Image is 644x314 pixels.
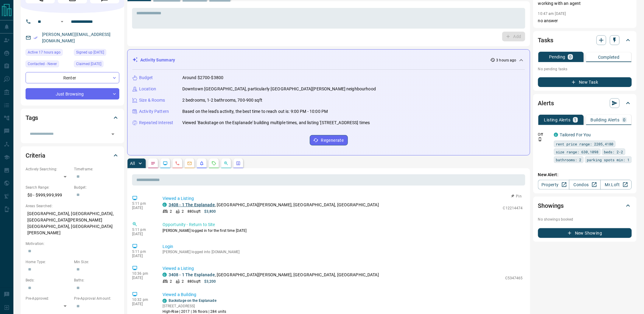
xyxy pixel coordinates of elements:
[587,157,630,163] span: parking spots min: 1
[556,141,614,147] span: rent price range: 2205,4180
[163,195,523,202] p: Viewed a Listing
[182,209,184,214] p: 2
[569,180,600,190] a: Condos
[26,209,119,238] p: [GEOGRAPHIC_DATA], [GEOGRAPHIC_DATA], [GEOGRAPHIC_DATA][PERSON_NAME][GEOGRAPHIC_DATA], [GEOGRAPHI...
[163,299,167,303] div: condos.ca
[139,97,165,103] p: Size & Rooms
[163,222,523,228] p: Opportunity - Return to Site
[538,132,550,137] p: Off
[175,161,180,166] svg: Calls
[538,172,632,178] p: New Alert:
[163,161,168,166] svg: Lead Browsing Activity
[538,98,554,108] h2: Alerts
[549,55,565,59] p: Pending
[132,232,153,236] p: [DATE]
[187,161,192,166] svg: Emails
[169,202,215,207] a: 3408 - 1 The Esplanade
[132,276,153,280] p: [DATE]
[139,120,173,126] p: Repeated Interest
[109,130,117,138] button: Open
[556,157,582,163] span: bathrooms: 2
[74,49,119,58] div: Mon Apr 26 2021
[26,148,119,163] div: Criteria
[74,277,119,283] p: Baths:
[139,75,153,81] p: Budget
[182,279,184,284] p: 2
[26,203,119,209] p: Areas Searched:
[26,277,71,283] p: Beds:
[538,198,632,213] div: Showings
[26,259,71,265] p: Home Type:
[204,209,216,214] p: $3,800
[26,185,71,190] p: Search Range:
[140,57,175,63] p: Activity Summary
[538,35,553,45] h2: Tasks
[26,296,71,301] p: Pre-Approved:
[42,32,111,43] a: [PERSON_NAME][EMAIL_ADDRESS][DOMAIN_NAME]
[163,303,226,309] p: [STREET_ADDRESS]
[26,49,71,58] div: Mon Oct 13 2025
[132,271,153,276] p: 10:36 pm
[163,243,523,250] p: Login
[591,118,620,122] p: Building Alerts
[163,203,167,207] div: condos.ca
[503,205,523,211] p: C12214474
[28,49,61,55] span: Active 17 hours ago
[310,135,348,145] button: Regenerate
[538,0,632,7] p: working with an agent
[26,166,71,172] p: Actively Searching:
[544,118,571,122] p: Listing Alerts
[554,133,558,137] div: condos.ca
[560,132,591,137] a: Tailored For You
[199,161,204,166] svg: Listing Alerts
[182,120,370,126] p: Viewed 'Backstage on the Esplanade' building multiple times, and listing '[STREET_ADDRESS] times
[163,265,523,272] p: Viewed a Listing
[556,149,599,155] span: size range: 630,1098
[169,202,379,208] p: , [GEOGRAPHIC_DATA][PERSON_NAME], [GEOGRAPHIC_DATA], [GEOGRAPHIC_DATA]
[26,241,119,246] p: Motivation:
[182,86,376,92] p: Downtown [GEOGRAPHIC_DATA], particularly [GEOGRAPHIC_DATA][PERSON_NAME] neighbourhood
[600,180,632,190] a: Mr.Loft
[26,113,38,123] h2: Tags
[26,151,45,160] h2: Criteria
[169,298,216,303] a: Backstage on the Esplanade
[26,110,119,125] div: Tags
[28,61,57,67] span: Contacted - Never
[74,61,119,69] div: Tue Aug 13 2024
[139,86,156,92] p: Location
[139,108,169,115] p: Activity Pattern
[163,273,167,277] div: condos.ca
[163,250,523,254] p: [PERSON_NAME] logged into [DOMAIN_NAME]
[132,254,153,258] p: [DATE]
[623,118,626,122] p: 0
[574,118,577,122] p: 1
[76,49,104,55] span: Signed up [DATE]
[132,298,153,302] p: 10:32 pm
[204,279,216,284] p: $3,200
[496,58,516,63] p: 3 hours ago
[538,18,632,24] p: no answer
[604,149,623,155] span: beds: 2-2
[538,96,632,110] div: Alerts
[236,161,241,166] svg: Agent Actions
[187,209,201,214] p: 880 sqft
[169,272,379,278] p: , [GEOGRAPHIC_DATA][PERSON_NAME], [GEOGRAPHIC_DATA], [GEOGRAPHIC_DATA]
[538,137,542,141] svg: Push Notification Only
[33,36,38,40] svg: Email Verified
[163,228,523,233] p: [PERSON_NAME] logged in for the first time [DATE]
[182,108,328,115] p: Based on the lead's activity, the best time to reach out is: 9:00 PM - 10:00 PM
[132,302,153,306] p: [DATE]
[170,279,172,284] p: 2
[74,296,119,301] p: Pre-Approval Amount:
[132,54,525,66] div: Activity Summary3 hours ago
[74,166,119,172] p: Timeframe:
[224,161,229,166] svg: Opportunities
[538,12,566,16] p: 10:47 am [DATE]
[26,88,119,99] div: Just Browsing
[130,161,135,166] p: All
[538,201,564,211] h2: Showings
[182,75,223,81] p: Around $2700-$3800
[187,279,201,284] p: 880 sqft
[74,259,119,265] p: Min Size:
[151,161,156,166] svg: Notes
